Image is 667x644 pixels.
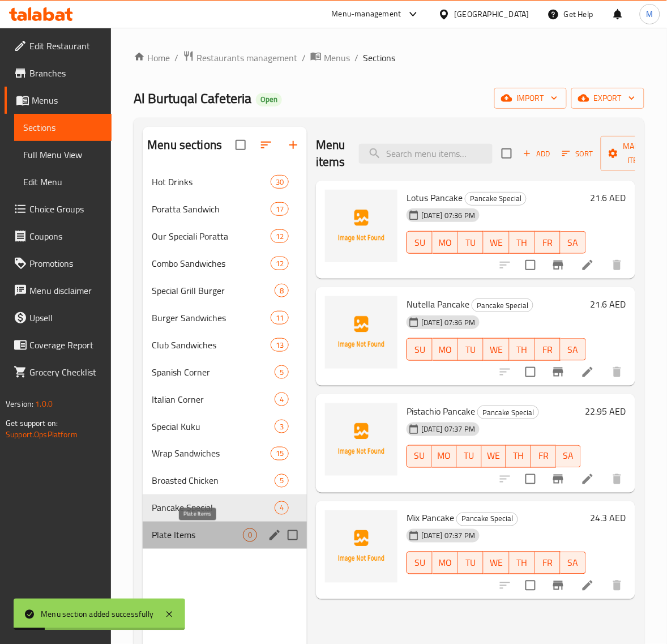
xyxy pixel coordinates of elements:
img: Lotus Pancake [325,190,397,262]
button: FR [535,338,561,361]
div: items [271,338,289,352]
button: delete [604,572,631,599]
span: FR [536,448,551,464]
span: TH [514,342,531,358]
span: Pancake Special [465,192,526,205]
span: 1.0.0 [35,396,53,411]
span: SU [412,342,428,358]
span: MO [437,234,454,251]
span: Sort [562,147,593,160]
span: 8 [275,285,288,296]
span: 12 [271,231,288,242]
button: SU [407,338,433,361]
span: Branches [29,66,102,80]
div: Combo Sandwiches12 [143,250,307,277]
a: Edit menu item [581,365,595,379]
span: TU [463,342,479,358]
div: items [271,175,289,189]
span: Special Kuku [152,420,275,433]
div: items [271,229,289,243]
button: FR [535,231,561,254]
div: items [275,501,289,515]
span: Restaurants management [196,51,297,65]
button: TH [510,338,535,361]
li: / [174,51,178,65]
h2: Menu items [316,137,345,170]
div: Italian Corner [152,393,275,406]
div: Poratta Sandwich [152,202,271,216]
span: WE [488,555,504,572]
span: [DATE] 07:37 PM [417,424,480,434]
input: search [359,144,493,164]
button: MO [432,445,457,468]
span: Sections [363,51,395,65]
span: Select to update [519,467,542,491]
button: delete [604,251,631,279]
button: MO [433,552,458,574]
a: Choice Groups [5,195,112,223]
div: Our Speciali Poratta12 [143,223,307,250]
a: Full Menu View [14,141,112,168]
span: TH [514,234,531,251]
span: Sort sections [253,131,280,159]
span: Mix Pancake [407,510,454,527]
span: Coverage Report [29,338,102,352]
nav: Menu sections [143,164,307,553]
button: delete [604,359,631,386]
div: items [243,528,257,542]
a: Coverage Report [5,331,112,359]
span: import [503,91,558,105]
span: Upsell [29,311,102,325]
span: 4 [275,394,288,405]
span: SU [412,555,428,572]
a: Sections [14,114,112,141]
span: Sections [23,121,102,134]
span: Select to update [519,574,542,598]
div: items [271,202,289,216]
span: [DATE] 07:36 PM [417,317,480,328]
span: 3 [275,421,288,432]
div: items [275,284,289,297]
div: Burger Sandwiches [152,311,271,325]
span: WE [486,448,502,464]
div: Pancake Special [472,298,533,312]
span: SA [565,234,582,251]
span: SU [412,234,428,251]
span: MO [437,555,454,572]
button: WE [484,231,509,254]
div: Italian Corner4 [143,386,307,413]
span: Al Burtuqal Cafeteria [134,86,251,111]
button: SU [407,231,433,254]
span: SA [561,448,576,464]
button: SA [561,338,586,361]
span: 30 [271,177,288,187]
span: Get support on: [6,416,58,430]
span: 5 [275,476,288,487]
a: Menus [5,87,112,114]
div: [GEOGRAPHIC_DATA] [455,8,529,20]
span: FR [540,555,556,572]
span: Full Menu View [23,148,102,161]
span: TU [463,555,479,572]
span: Edit Restaurant [29,39,102,53]
div: Broasted Chicken [152,474,275,488]
span: FR [540,234,556,251]
span: TU [463,234,479,251]
a: Menu disclaimer [5,277,112,304]
button: TH [506,445,531,468]
button: TU [457,445,482,468]
button: MO [433,231,458,254]
a: Grocery Checklist [5,359,112,386]
span: FR [540,342,556,358]
div: Pancake Special [456,513,518,526]
span: Hot Drinks [152,175,271,189]
div: Pancake Special [477,406,539,419]
button: SA [556,445,581,468]
button: TU [458,338,484,361]
span: TH [511,448,527,464]
span: 11 [271,313,288,323]
a: Promotions [5,250,112,277]
h6: 24.3 AED [591,510,626,526]
span: 4 [275,503,288,514]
